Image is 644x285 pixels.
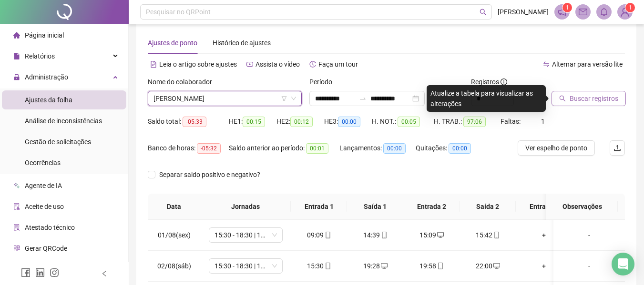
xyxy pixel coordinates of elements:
[613,144,621,152] span: upload
[298,261,339,271] div: 15:30
[554,201,610,212] span: Observações
[436,232,444,238] span: desktop
[618,5,632,19] img: 84364
[25,73,68,81] span: Administração
[25,224,75,231] span: Atestado técnico
[309,61,316,68] span: history
[291,194,347,220] th: Entrada 1
[13,224,20,231] span: solution
[101,270,108,277] span: left
[229,143,339,154] div: Saldo anterior ao período:
[13,32,20,39] span: home
[398,117,420,127] span: 00:05
[13,74,20,80] span: lock
[25,203,64,210] span: Aceite de uso
[463,117,486,127] span: 97:06
[355,261,396,271] div: 19:28
[338,117,360,127] span: 00:00
[566,4,569,11] span: 1
[246,61,253,68] span: youtube
[570,93,618,104] span: Buscar registros
[559,95,566,102] span: search
[13,53,20,59] span: file
[449,143,471,154] span: 00:00
[558,8,566,16] span: notification
[546,194,618,220] th: Observações
[492,263,500,269] span: desktop
[200,194,291,220] th: Jornadas
[324,116,372,127] div: HE 3:
[380,263,388,269] span: desktop
[480,9,487,16] span: search
[148,143,229,154] div: Banco de horas:
[561,230,617,240] div: -
[411,230,452,240] div: 15:09
[157,262,191,270] span: 02/08(sáb)
[541,118,545,125] span: 1
[25,159,61,167] span: Ocorrências
[562,3,572,12] sup: 1
[197,143,221,154] span: -05:32
[281,96,287,101] span: filter
[13,203,20,210] span: audit
[215,259,277,273] span: 15:30 - 18:30 | 19:00 - 22:00
[25,117,102,125] span: Análise de inconsistências
[471,77,507,87] span: Registros
[523,230,564,240] div: +
[25,96,72,104] span: Ajustes da folha
[276,116,324,127] div: HE 2:
[612,253,634,275] div: Open Intercom Messenger
[339,143,416,154] div: Lançamentos:
[215,228,277,242] span: 15:30 - 18:30 | 19:00 - 22:00
[552,60,623,68] span: Alternar para versão lite
[153,91,296,106] span: Priscilla Conceicao Duarte
[291,96,296,101] span: down
[50,268,59,277] span: instagram
[359,95,367,102] span: swap-right
[359,95,367,102] span: to
[501,79,507,85] span: info-circle
[403,194,460,220] th: Entrada 2
[460,194,516,220] th: Saída 2
[25,52,55,60] span: Relatórios
[324,232,331,238] span: mobile
[148,194,200,220] th: Data
[436,263,444,269] span: mobile
[158,231,191,239] span: 01/08(sex)
[516,194,572,220] th: Entrada 3
[13,245,20,252] span: qrcode
[159,60,237,68] span: Leia o artigo sobre ajustes
[543,61,550,68] span: swap
[347,194,403,220] th: Saída 1
[523,261,564,271] div: +
[467,230,508,240] div: 15:42
[324,263,331,269] span: mobile
[372,116,434,127] div: H. NOT.:
[518,140,595,156] button: Ver espelho de ponto
[625,3,635,12] sup: Atualize o seu contato no menu Meus Dados
[148,77,218,87] label: Nome do colaborador
[498,7,549,17] span: [PERSON_NAME]
[25,138,91,146] span: Gestão de solicitações
[561,261,617,271] div: -
[309,77,338,87] label: Período
[229,116,276,127] div: HE 1:
[467,261,508,271] div: 22:00
[552,91,626,106] button: Buscar registros
[25,245,67,252] span: Gerar QRCode
[256,60,300,68] span: Assista o vídeo
[35,268,45,277] span: linkedin
[183,117,206,127] span: -05:33
[155,169,264,180] span: Separar saldo positivo e negativo?
[21,268,31,277] span: facebook
[25,31,64,39] span: Página inicial
[306,143,328,154] span: 00:01
[380,232,388,238] span: mobile
[600,8,608,16] span: bell
[150,61,157,68] span: file-text
[501,118,522,125] span: Faltas:
[355,230,396,240] div: 14:39
[629,4,632,11] span: 1
[148,116,229,127] div: Saldo total:
[243,117,265,127] span: 00:15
